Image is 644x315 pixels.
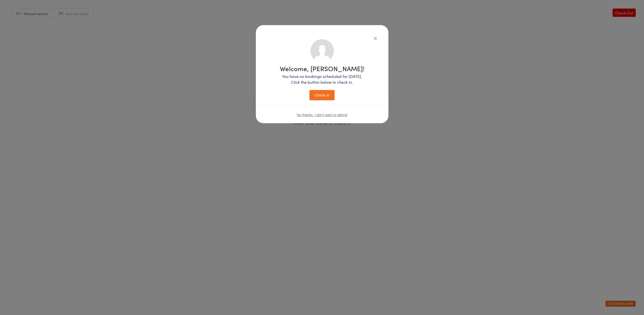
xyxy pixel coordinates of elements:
[309,90,335,100] button: Check in
[310,39,334,63] img: no_photo.png
[280,73,365,85] p: You have no bookings scheduled for [DATE]. Click the button below to check in.
[280,65,365,72] h1: Welcome, [PERSON_NAME]!
[297,113,347,117] button: No thanks, I don't want to attend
